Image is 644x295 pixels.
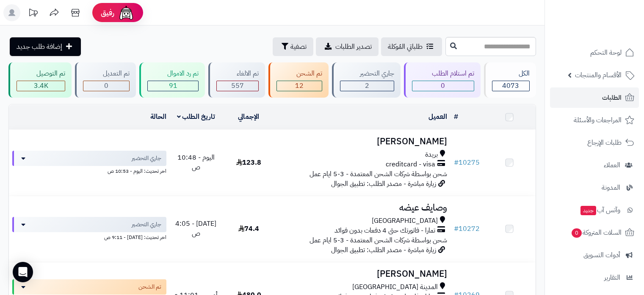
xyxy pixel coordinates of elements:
[331,179,436,189] span: زيارة مباشرة - مصدر الطلب: تطبيق الجوال
[278,137,447,146] h3: [PERSON_NAME]
[13,262,33,282] div: Open Intercom Messenger
[175,219,216,239] span: [DATE] - 4:05 ص
[207,62,266,98] a: تم الالغاء 557
[340,69,394,79] div: جاري التحضير
[574,114,622,126] span: المراجعات والأسئلة
[330,62,402,98] a: جاري التحضير 2
[454,157,459,168] span: #
[492,69,530,79] div: الكل
[550,87,639,108] a: الطلبات
[236,157,261,168] span: 123.8
[118,4,135,21] img: ai-face.png
[169,81,177,91] span: 91
[132,220,161,229] span: جاري التحضير
[550,222,639,243] a: السلات المتروكة0
[386,160,435,169] span: creditcard - visa
[138,283,161,291] span: تم الشحن
[83,81,129,91] div: 0
[402,62,482,98] a: تم استلام الطلب 0
[10,37,81,56] a: إضافة طلب جديد
[340,81,394,91] div: 2
[22,4,44,23] a: تحديثات المنصة
[388,42,423,52] span: طلباتي المُوكلة
[17,42,62,52] span: إضافة طلب جديد
[583,249,620,261] span: أدوات التسويق
[425,150,438,160] span: بريدة
[238,224,259,234] span: 74.4
[334,226,435,236] span: تمارا - فاتورتك حتى 4 دفعات بدون فوائد
[441,81,445,91] span: 0
[101,8,114,18] span: رفيق
[310,235,447,245] span: شحن بواسطة شركات الشحن المعتمدة - 3-5 ايام عمل
[352,282,438,292] span: المدينة [GEOGRAPHIC_DATA]
[316,37,379,56] a: تصدير الطلبات
[550,200,639,220] a: وآتس آبجديد
[7,62,73,98] a: تم التوصيل 3.4K
[132,154,161,163] span: جاري التحضير
[604,159,620,171] span: العملاء
[482,62,538,98] a: الكل4073
[454,112,458,122] a: #
[83,69,130,79] div: تم التعديل
[138,62,207,98] a: تم رد الاموال 91
[276,69,322,79] div: تم الشحن
[331,245,436,255] span: زيارة مباشرة - مصدر الطلب: تطبيق الجوال
[238,112,259,122] a: الإجمالي
[604,272,620,284] span: التقارير
[12,232,166,241] div: اخر تحديث: [DATE] - 9:11 ص
[277,81,322,91] div: 12
[278,203,447,213] h3: وصايف عيضه
[580,204,620,216] span: وآتس آب
[217,81,258,91] div: 557
[104,81,108,91] span: 0
[273,37,313,56] button: تصفية
[590,47,622,59] span: لوحة التحكم
[571,227,622,239] span: السلات المتروكة
[454,224,480,234] a: #10272
[381,37,442,56] a: طلباتي المُوكلة
[177,152,215,172] span: اليوم - 10:48 ص
[550,110,639,130] a: المراجعات والأسئلة
[586,11,636,29] img: logo-2.png
[147,69,199,79] div: تم رد الاموال
[290,42,307,52] span: تصفية
[550,42,639,63] a: لوحة التحكم
[278,269,447,279] h3: [PERSON_NAME]
[550,155,639,175] a: العملاء
[148,81,198,91] div: 91
[602,182,620,194] span: المدونة
[73,62,138,98] a: تم التعديل 0
[335,42,372,52] span: تصدير الطلبات
[177,112,216,122] a: تاريخ الطلب
[12,166,166,175] div: اخر تحديث: اليوم - 10:53 ص
[502,81,519,91] span: 4073
[267,62,330,98] a: تم الشحن 12
[571,228,582,238] span: 0
[295,81,304,91] span: 12
[310,169,447,179] span: شحن بواسطة شركات الشحن المعتمدة - 3-5 ايام عمل
[454,224,459,234] span: #
[231,81,244,91] span: 557
[216,69,258,79] div: تم الالغاء
[150,112,166,122] a: الحالة
[412,81,474,91] div: 0
[550,132,639,153] a: طلبات الإرجاع
[412,69,474,79] div: تم استلام الطلب
[550,267,639,288] a: التقارير
[428,112,447,122] a: العميل
[34,81,48,91] span: 3.4K
[602,92,622,104] span: الطلبات
[365,81,369,91] span: 2
[17,81,65,91] div: 3411
[550,245,639,265] a: أدوات التسويق
[587,137,622,149] span: طلبات الإرجاع
[580,206,596,215] span: جديد
[17,69,65,79] div: تم التوصيل
[454,157,480,168] a: #10275
[550,177,639,198] a: المدونة
[372,216,438,226] span: [GEOGRAPHIC_DATA]
[575,69,622,81] span: الأقسام والمنتجات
